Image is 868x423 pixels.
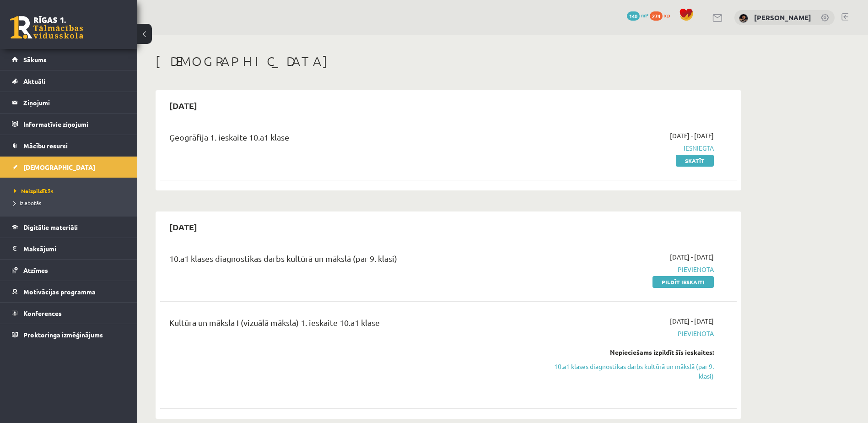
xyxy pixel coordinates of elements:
span: [DATE] - [DATE] [670,316,714,326]
h2: [DATE] [160,95,206,116]
span: Pievienota [541,265,714,274]
span: mP [641,11,648,19]
legend: Ziņojumi [23,92,126,113]
span: [DATE] - [DATE] [670,252,714,262]
a: Aktuāli [12,70,126,92]
a: Informatīvie ziņojumi [12,114,126,135]
div: Nepieciešams izpildīt šīs ieskaites: [541,347,714,357]
div: Kultūra un māksla I (vizuālā māksla) 1. ieskaite 10.a1 klase [169,316,528,333]
a: Rīgas 1. Tālmācības vidusskola [10,16,83,39]
img: Daila Kronberga [739,14,748,23]
span: Konferences [23,309,62,317]
a: 140 mP [627,11,648,19]
a: 10.a1 klases diagnostikas darbs kultūrā un mākslā (par 9. klasi) [541,362,714,381]
a: Digitālie materiāli [12,217,126,238]
a: 274 xp [650,11,674,19]
a: [PERSON_NAME] [754,13,811,22]
a: Konferences [12,303,126,324]
a: Motivācijas programma [12,281,126,302]
span: Aktuāli [23,77,45,85]
div: Ģeogrāfija 1. ieskaite 10.a1 klase [169,131,528,148]
a: Izlabotās [14,199,128,207]
a: Atzīmes [12,260,126,281]
a: Proktoringa izmēģinājums [12,324,126,345]
span: 140 [627,11,640,21]
a: Ziņojumi [12,92,126,113]
span: Sākums [23,55,47,64]
a: [DEMOGRAPHIC_DATA] [12,157,126,178]
a: Skatīt [676,155,714,167]
span: Pievienota [541,329,714,338]
div: 10.a1 klases diagnostikas darbs kultūrā un mākslā (par 9. klasi) [169,252,528,269]
span: Motivācijas programma [23,287,96,296]
span: 274 [650,11,663,21]
h2: [DATE] [160,216,206,238]
a: Sākums [12,49,126,70]
span: Atzīmes [23,266,48,274]
legend: Informatīvie ziņojumi [23,114,126,135]
a: Maksājumi [12,238,126,259]
legend: Maksājumi [23,238,126,259]
span: Digitālie materiāli [23,223,78,231]
span: Mācību resursi [23,141,68,150]
h1: [DEMOGRAPHIC_DATA] [156,54,741,69]
span: Proktoringa izmēģinājums [23,331,103,339]
span: [DEMOGRAPHIC_DATA] [23,163,95,171]
span: Iesniegta [541,143,714,153]
a: Pildīt ieskaiti [652,276,714,288]
span: xp [664,11,670,19]
a: Mācību resursi [12,135,126,156]
span: Neizpildītās [14,187,54,195]
span: [DATE] - [DATE] [670,131,714,141]
span: Izlabotās [14,199,41,206]
a: Neizpildītās [14,187,128,195]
